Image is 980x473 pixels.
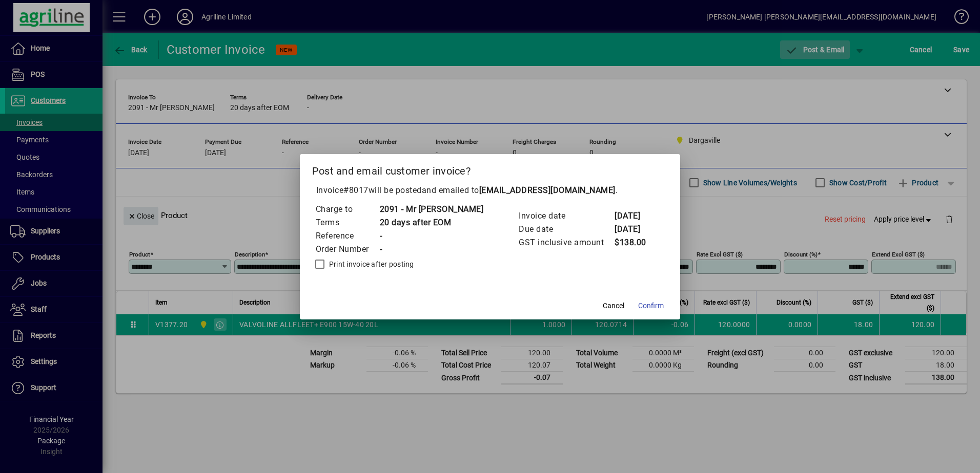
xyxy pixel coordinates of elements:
td: - [379,229,484,243]
button: Cancel [597,297,630,315]
b: [EMAIL_ADDRESS][DOMAIN_NAME] [479,185,616,195]
td: Due date [518,223,614,236]
td: Order Number [315,243,379,256]
span: Cancel [603,300,624,311]
button: Confirm [634,297,668,315]
td: Terms [315,216,379,229]
h2: Post and email customer invoice? [300,154,681,184]
p: Invoice will be posted . [312,184,668,197]
td: Charge to [315,203,379,216]
span: and emailed to [422,185,616,195]
td: GST inclusive amount [518,236,614,249]
span: Confirm [638,300,664,311]
td: 2091 - Mr [PERSON_NAME] [379,203,484,216]
td: [DATE] [614,223,655,236]
td: [DATE] [614,209,655,223]
td: - [379,243,484,256]
td: Invoice date [518,209,614,223]
span: #8017 [343,185,369,195]
label: Print invoice after posting [327,259,414,269]
td: 20 days after EOM [379,216,484,229]
td: $138.00 [614,236,655,249]
td: Reference [315,229,379,243]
